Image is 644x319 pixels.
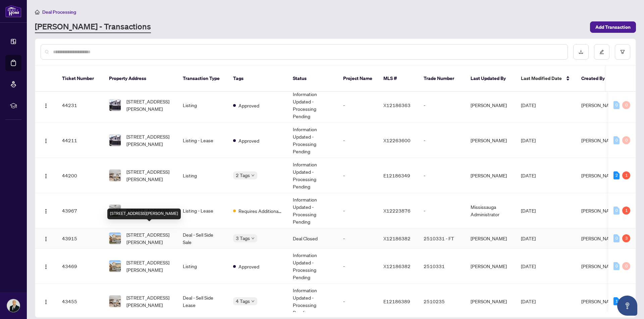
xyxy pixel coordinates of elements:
[521,263,536,269] span: [DATE]
[236,171,250,179] span: 2 Tags
[622,171,630,179] div: 1
[109,170,121,181] img: thumbnail-img
[516,66,576,92] th: Last Modified Date
[5,5,21,17] img: logo
[228,66,287,92] th: Tags
[622,207,630,215] div: 1
[418,66,465,92] th: Trade Number
[287,88,338,123] td: Information Updated - Processing Pending
[521,298,536,304] span: [DATE]
[126,294,172,309] span: [STREET_ADDRESS][PERSON_NAME]
[595,22,631,32] span: Add Transaction
[57,158,104,193] td: 44200
[418,193,465,228] td: -
[107,209,181,219] div: [STREET_ADDRESS][PERSON_NAME]
[338,228,378,249] td: -
[41,296,51,307] button: Logo
[42,9,76,15] span: Deal Processing
[287,123,338,158] td: Information Updated - Processing Pending
[418,284,465,319] td: 2510235
[57,249,104,284] td: 43469
[35,10,40,14] span: home
[383,263,411,269] span: X12186382
[465,66,516,92] th: Last Updated By
[287,66,338,92] th: Status
[41,261,51,271] button: Logo
[43,138,49,144] img: Logo
[109,135,121,146] img: thumbnail-img
[599,50,604,54] span: edit
[581,137,618,143] span: [PERSON_NAME]
[338,66,378,92] th: Project Name
[287,249,338,284] td: Information Updated - Processing Pending
[251,237,255,240] span: down
[615,44,630,60] button: filter
[104,66,177,92] th: Property Address
[287,228,338,249] td: Deal Closed
[43,264,49,269] img: Logo
[177,123,228,158] td: Listing - Lease
[581,208,618,214] span: [PERSON_NAME]
[378,66,418,92] th: MLS #
[57,88,104,123] td: 44231
[338,88,378,123] td: -
[35,21,151,33] a: [PERSON_NAME] - Transactions
[43,236,49,242] img: Logo
[338,123,378,158] td: -
[41,205,51,216] button: Logo
[251,174,255,177] span: down
[613,262,620,270] div: 0
[622,101,630,109] div: 0
[251,300,255,303] span: down
[43,103,49,108] img: Logo
[620,50,625,54] span: filter
[465,284,516,319] td: [PERSON_NAME]
[57,284,104,319] td: 43455
[109,233,121,244] img: thumbnail-img
[177,228,228,249] td: Deal - Sell Side Sale
[465,193,516,228] td: Mississauga Administrator
[338,158,378,193] td: -
[177,249,228,284] td: Listing
[521,235,536,241] span: [DATE]
[238,207,282,215] span: Requires Additional Docs
[43,209,49,214] img: Logo
[109,296,121,307] img: thumbnail-img
[613,297,620,305] div: 1
[43,173,49,179] img: Logo
[465,228,516,249] td: [PERSON_NAME]
[521,75,562,82] span: Last Modified Date
[383,137,411,143] span: X12263600
[465,249,516,284] td: [PERSON_NAME]
[238,263,259,270] span: Approved
[177,88,228,123] td: Listing
[338,193,378,228] td: -
[622,234,630,242] div: 3
[613,101,620,109] div: 0
[613,136,620,144] div: 0
[383,235,411,241] span: X12186382
[41,100,51,110] button: Logo
[581,235,618,241] span: [PERSON_NAME]
[57,193,104,228] td: 43967
[57,228,104,249] td: 43915
[521,137,536,143] span: [DATE]
[7,299,20,312] img: Profile Icon
[238,102,259,109] span: Approved
[126,168,172,183] span: [STREET_ADDRESS][PERSON_NAME]
[418,249,465,284] td: 2510331
[465,158,516,193] td: [PERSON_NAME]
[581,263,618,269] span: [PERSON_NAME]
[126,133,172,148] span: [STREET_ADDRESS][PERSON_NAME]
[594,44,609,60] button: edit
[41,233,51,244] button: Logo
[287,158,338,193] td: Information Updated - Processing Pending
[579,50,583,54] span: download
[41,135,51,146] button: Logo
[418,158,465,193] td: -
[109,260,121,272] img: thumbnail-img
[383,102,411,108] span: X12186363
[238,137,259,144] span: Approved
[126,207,169,214] span: [STREET_ADDRESS]
[418,88,465,123] td: -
